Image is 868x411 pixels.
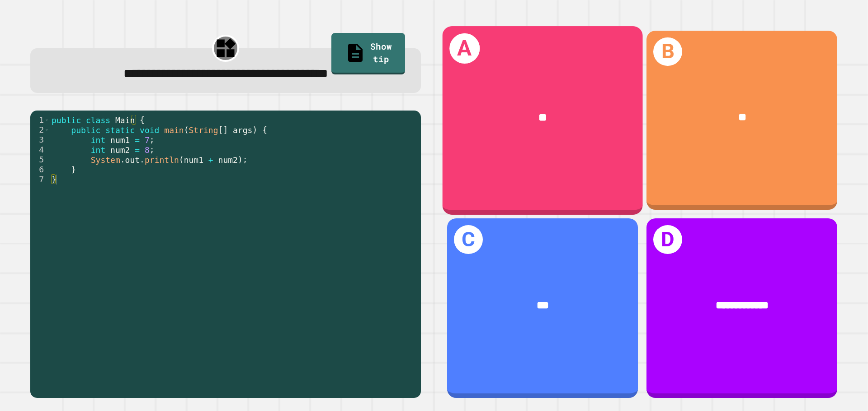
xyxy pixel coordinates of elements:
div: 7 [30,175,50,185]
div: 1 [30,115,50,125]
div: 2 [30,125,50,135]
span: Toggle code folding, rows 2 through 6 [44,125,49,135]
div: 5 [30,155,50,165]
div: 4 [30,145,50,155]
h1: B [653,37,682,66]
div: 6 [30,165,50,175]
div: 3 [30,135,50,145]
a: Show tip [331,33,405,74]
span: Toggle code folding, rows 1 through 7 [44,115,49,125]
h1: C [454,225,483,254]
h1: A [449,33,480,63]
h1: D [653,225,682,254]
